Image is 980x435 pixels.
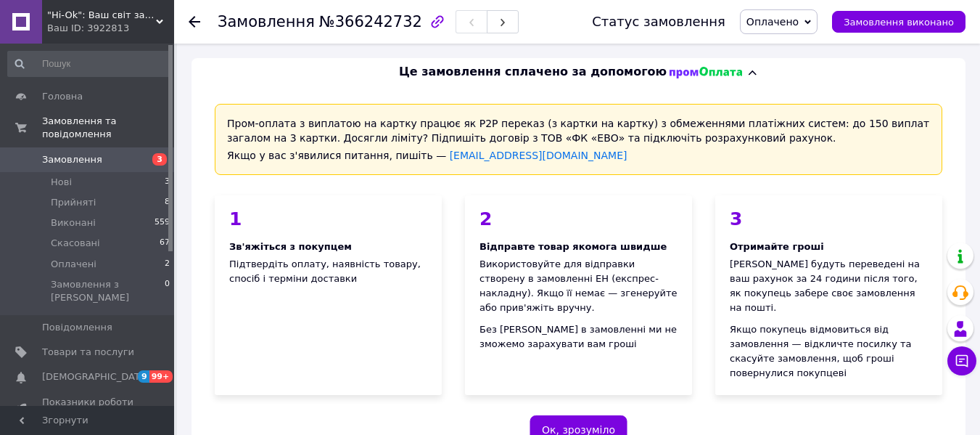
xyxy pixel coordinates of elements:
[51,237,100,250] span: Скасовані
[42,346,134,359] span: Товари та послуги
[152,153,167,166] span: 3
[592,15,725,29] div: Статус замовлення
[165,176,170,189] span: 3
[51,176,72,189] span: Нові
[149,370,173,383] span: 99+
[165,258,170,271] span: 2
[155,216,170,229] span: 559
[165,278,170,304] span: 0
[730,257,928,315] div: [PERSON_NAME] будуть переведені на ваш рахунок за 24 години після того, як покупець забере своє з...
[7,51,171,77] input: Пошук
[47,9,156,22] span: "Hi-Ok": Ваш світ затишку та комфорту!
[730,210,928,228] div: 3
[160,237,170,250] span: 67
[42,321,112,334] span: Повідомлення
[42,153,102,166] span: Замовлення
[42,90,83,103] span: Головна
[218,13,315,31] span: Замовлення
[844,17,954,28] span: Замовлення виконано
[947,346,976,375] button: Чат з покупцем
[479,241,667,252] span: Відправте товар якомога швидше
[832,11,965,33] button: Замовлення виконано
[215,104,942,175] div: Пром-оплата з виплатою на картку працює як P2P переказ (з картки на картку) з обмеженнями платіжн...
[42,396,134,422] span: Показники роботи компанії
[215,195,442,395] div: Підтвердіть оплату, наявність товару, спосіб і терміни доставки
[138,370,149,383] span: 9
[51,196,96,209] span: Прийняті
[42,370,149,383] span: [DEMOGRAPHIC_DATA]
[450,150,627,161] a: [EMAIL_ADDRESS][DOMAIN_NAME]
[479,257,678,315] div: Використовуйте для відправки створену в замовленні ЕН (експрес-накладну). Якщо її немає — згенеру...
[189,15,200,29] div: Повернутися назад
[165,196,170,209] span: 8
[319,13,422,31] span: №366242732
[229,210,427,228] div: 1
[42,115,174,141] span: Замовлення та повідомлення
[479,210,678,228] div: 2
[51,216,96,229] span: Виконані
[47,22,174,35] div: Ваш ID: 3922813
[479,322,678,351] div: Без [PERSON_NAME] в замовленні ми не зможемо зарахувати вам гроші
[730,241,824,252] span: Отримайте гроші
[730,322,928,381] div: Якщо покупець відмовиться від замовлення — відкличте посилку та скасуйте замовлення, щоб гроші по...
[399,64,667,81] span: Це замовлення сплачено за допомогою
[229,241,352,252] span: Зв'яжіться з покупцем
[227,148,930,163] div: Якщо у вас з'явилися питання, пишіть —
[51,258,96,271] span: Оплачені
[51,278,165,304] span: Замовлення з [PERSON_NAME]
[746,16,799,28] span: Оплачено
